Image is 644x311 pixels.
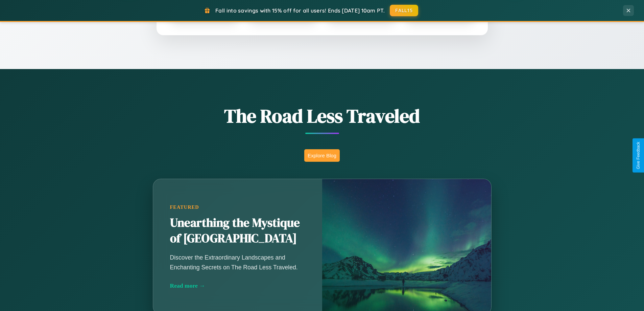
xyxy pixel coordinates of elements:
div: Featured [170,204,305,210]
h1: The Road Less Traveled [119,103,525,129]
h2: Unearthing the Mystique of [GEOGRAPHIC_DATA] [170,215,305,246]
p: Discover the Extraordinary Landscapes and Enchanting Secrets on The Road Less Traveled. [170,253,305,272]
button: FALL15 [390,5,418,16]
div: Give Feedback [636,142,641,169]
button: Explore Blog [304,149,340,162]
div: Read more → [170,282,305,289]
span: Fall into savings with 15% off for all users! Ends [DATE] 10am PT. [215,7,385,14]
